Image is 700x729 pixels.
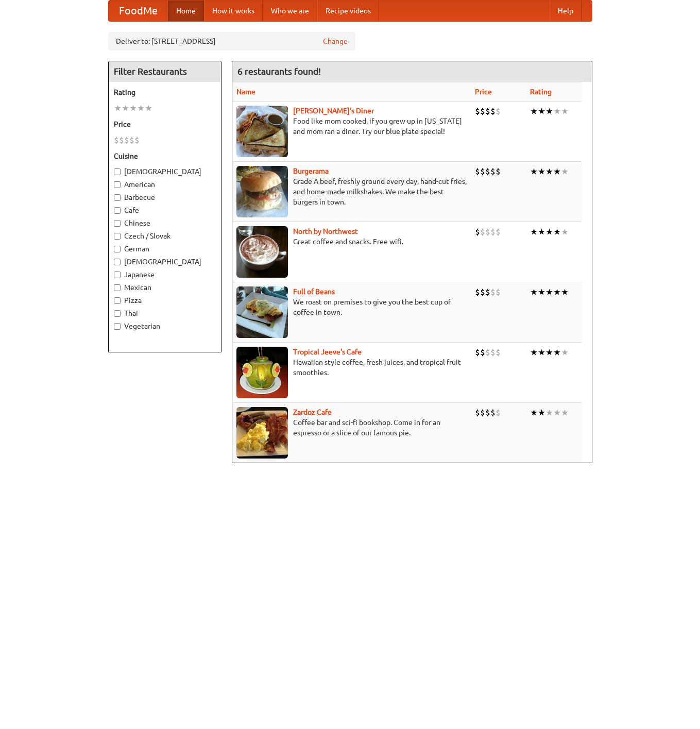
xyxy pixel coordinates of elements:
[561,106,569,117] li: ★
[480,286,485,298] li: $
[293,227,358,235] a: North by Northwest
[490,166,496,177] li: $
[114,295,216,306] label: Pizza
[129,103,137,114] li: ★
[124,134,129,146] li: $
[237,66,321,76] ng-pluralize: 6 restaurants found!
[114,207,121,214] input: Cafe
[475,166,480,177] li: $
[114,134,119,146] li: $
[480,106,485,117] li: $
[114,257,216,267] label: [DEMOGRAPHIC_DATA]
[114,179,216,190] label: American
[496,226,501,238] li: $
[114,233,121,240] input: Czech / Slovak
[485,347,490,358] li: $
[545,166,553,177] li: ★
[236,297,467,317] p: We roast on premises to give you the best cup of coffee in town.
[236,347,288,398] img: jeeves.jpg
[293,287,335,296] a: Full of Beans
[145,103,152,114] li: ★
[530,286,538,298] li: ★
[530,407,538,418] li: ★
[293,167,329,175] b: Burgerama
[236,236,467,247] p: Great coffee and snacks. Free wifi.
[114,194,121,201] input: Barbecue
[317,1,379,21] a: Recipe videos
[114,103,122,114] li: ★
[114,269,216,280] label: Japanese
[114,259,121,265] input: [DEMOGRAPHIC_DATA]
[545,347,553,358] li: ★
[530,106,538,117] li: ★
[490,407,496,418] li: $
[550,1,582,21] a: Help
[293,408,332,416] a: Zardoz Cafe
[545,226,553,238] li: ★
[490,347,496,358] li: $
[475,407,480,418] li: $
[114,246,121,252] input: German
[114,220,121,227] input: Chinese
[236,407,288,459] img: zardoz.jpg
[114,308,216,318] label: Thai
[114,284,121,291] input: Mexican
[490,106,496,117] li: $
[538,407,545,418] li: ★
[114,231,216,241] label: Czech / Slovak
[114,181,121,188] input: American
[538,106,545,117] li: ★
[323,36,348,46] a: Change
[204,1,263,21] a: How it works
[293,107,374,115] a: [PERSON_NAME]'s Diner
[561,286,569,298] li: ★
[119,134,124,146] li: $
[236,417,467,438] p: Coffee bar and sci-fi bookshop. Come in for an espresso or a slice of our famous pie.
[114,119,216,129] h5: Price
[485,407,490,418] li: $
[108,32,355,50] div: Deliver to: [STREET_ADDRESS]
[530,166,538,177] li: ★
[530,226,538,238] li: ★
[553,407,561,418] li: ★
[236,106,288,157] img: sallys.jpg
[480,407,485,418] li: $
[109,1,168,21] a: FoodMe
[545,106,553,117] li: ★
[485,286,490,298] li: $
[137,103,145,114] li: ★
[114,192,216,202] label: Barbecue
[480,226,485,238] li: $
[496,347,501,358] li: $
[475,347,480,358] li: $
[293,348,362,356] b: Tropical Jeeve's Cafe
[553,226,561,238] li: ★
[134,134,140,146] li: $
[114,272,121,278] input: Japanese
[114,297,121,304] input: Pizza
[114,218,216,228] label: Chinese
[122,103,129,114] li: ★
[496,166,501,177] li: $
[114,310,121,317] input: Thai
[236,226,288,278] img: north.jpg
[114,87,216,97] h5: Rating
[553,347,561,358] li: ★
[490,286,496,298] li: $
[236,357,467,378] p: Hawaiian style coffee, fresh juices, and tropical fruit smoothies.
[480,347,485,358] li: $
[553,166,561,177] li: ★
[538,286,545,298] li: ★
[490,226,496,238] li: $
[236,166,288,217] img: burgerama.jpg
[496,407,501,418] li: $
[129,134,134,146] li: $
[480,166,485,177] li: $
[168,1,204,21] a: Home
[485,166,490,177] li: $
[114,168,121,175] input: [DEMOGRAPHIC_DATA]
[496,286,501,298] li: $
[114,166,216,177] label: [DEMOGRAPHIC_DATA]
